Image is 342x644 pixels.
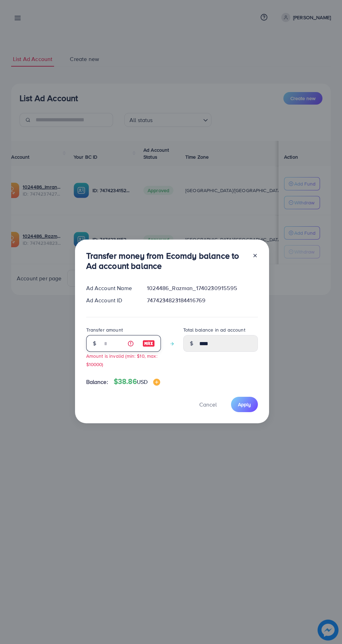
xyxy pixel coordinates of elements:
img: image [142,339,155,348]
h4: $38.86 [114,377,160,386]
h3: Transfer money from Ecomdy balance to Ad account balance [86,251,247,271]
button: Apply [231,397,258,412]
span: USD [137,378,148,386]
div: 7474234823184416769 [141,296,263,304]
span: Balance: [86,378,108,386]
span: Cancel [199,401,217,408]
label: Transfer amount [86,326,123,333]
span: Apply [238,401,251,408]
div: 1024486_Razman_1740230915595 [141,284,263,292]
small: Amount is invalid (min: $10, max: $10000) [86,353,157,367]
label: Total balance in ad account [183,326,245,333]
div: Ad Account ID [81,296,142,304]
div: Ad Account Name [81,284,142,292]
button: Cancel [191,397,225,412]
img: image [153,379,160,386]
